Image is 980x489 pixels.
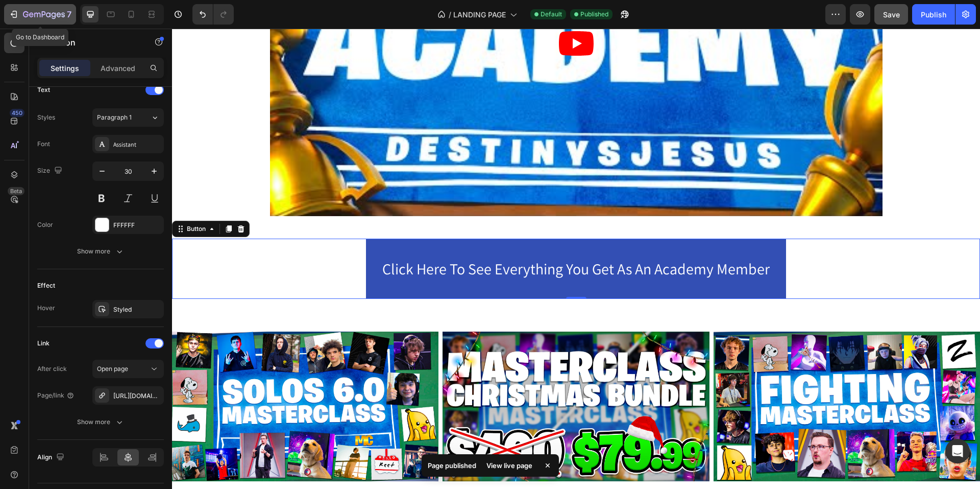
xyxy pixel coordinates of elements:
span: / [449,9,451,20]
div: Size [37,164,64,178]
button: Show more [37,242,164,261]
div: [URL][DOMAIN_NAME] [113,391,161,401]
div: Page/link [37,391,75,400]
p: Button [50,36,136,49]
span: Open page [97,365,128,372]
div: FFFFFF [113,221,161,230]
div: Link [37,339,50,348]
p: Advanced [101,63,135,74]
div: After click [37,364,67,374]
span: LANDING PAGE [453,9,506,20]
p: Settings [51,63,79,74]
button: Open page [92,360,164,378]
div: Font [37,139,50,149]
div: 450 [10,109,24,117]
p: 7 [67,8,71,20]
span: Save [883,10,900,19]
p: Page published [428,460,476,471]
button: Save [874,4,908,25]
button: Publish [912,4,955,25]
div: Styles [37,113,55,122]
div: Show more [77,417,125,427]
a: Click Here To See Everything You Get As An Academy Member [194,210,614,270]
iframe: Design area [172,29,980,489]
div: Assistant [113,140,161,149]
button: Paragraph 1 [92,108,164,127]
div: Beta [8,187,24,195]
button: 7 [4,4,76,25]
div: Undo/Redo [192,4,234,25]
div: Publish [921,9,946,20]
button: Show more [37,413,164,431]
div: Align [37,451,66,464]
span: Published [580,10,608,19]
div: Show more [77,246,125,257]
div: Hover [37,304,55,313]
div: Button [13,196,36,205]
span: Default [541,10,562,19]
div: Open Intercom Messenger [945,439,970,463]
p: Click Here To See Everything You Get As An Academy Member [210,226,598,254]
div: Effect [37,281,55,290]
div: View live page [480,458,538,473]
div: Styled [113,305,161,314]
span: Paragraph 1 [97,113,132,122]
div: Color [37,220,53,229]
div: Text [37,85,50,95]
